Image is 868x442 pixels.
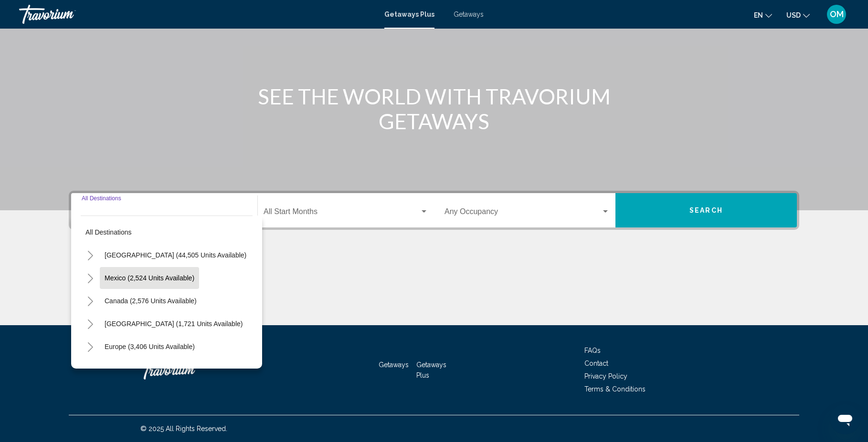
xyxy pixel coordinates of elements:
a: Getaways Plus [416,361,446,379]
a: Privacy Policy [584,372,627,380]
span: en [754,11,763,19]
button: Toggle Caribbean & Atlantic Islands (1,721 units available) [81,314,100,333]
button: User Menu [824,4,849,24]
span: Europe (3,406 units available) [105,343,195,350]
button: Europe (3,406 units available) [100,336,200,358]
a: Travorium [19,5,375,24]
button: Change currency [786,8,810,22]
button: Change language [754,8,772,22]
iframe: Button to launch messaging window [830,404,860,434]
button: Toggle Europe (3,406 units available) [81,337,100,356]
button: Toggle United States (44,505 units available) [81,246,100,265]
button: Toggle Mexico (2,524 units available) [81,268,100,288]
h1: SEE THE WORLD WITH TRAVORIUM GETAWAYS [255,84,613,134]
a: Getaways [454,10,484,18]
button: Search [615,193,797,227]
button: Toggle Canada (2,576 units available) [81,291,100,310]
span: Mexico (2,524 units available) [105,274,194,282]
span: Search [689,207,723,215]
button: Canada (2,576 units available) [100,290,201,312]
a: Contact [584,360,608,367]
a: Terms & Conditions [584,385,646,393]
span: OM [830,10,844,19]
button: Mexico (2,524 units available) [100,267,199,289]
button: Toggle Australia (220 units available) [81,360,100,379]
span: [GEOGRAPHIC_DATA] (1,721 units available) [105,320,243,328]
button: [GEOGRAPHIC_DATA] (44,505 units available) [100,244,251,266]
span: [GEOGRAPHIC_DATA] (44,505 units available) [105,251,246,259]
a: Getaways Plus [384,10,434,18]
button: [GEOGRAPHIC_DATA] (220 units available) [100,359,242,380]
a: Getaways [379,361,409,369]
a: Travorium [140,356,236,384]
span: © 2025 All Rights Reserved. [140,425,227,432]
span: USD [786,11,801,19]
div: Search widget [71,193,797,227]
button: All destinations [81,221,253,243]
button: [GEOGRAPHIC_DATA] (1,721 units available) [100,313,247,335]
span: All destinations [85,228,132,236]
a: FAQs [584,347,601,354]
span: Canada (2,576 units available) [105,297,197,305]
